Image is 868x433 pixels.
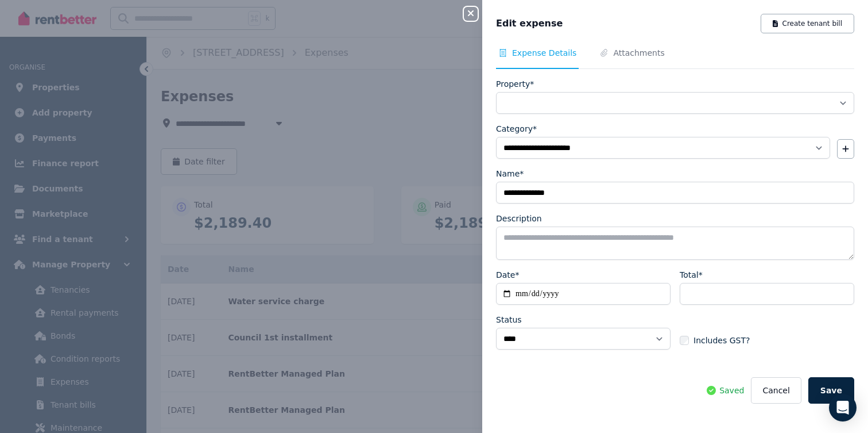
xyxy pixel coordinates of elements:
button: Cancel [751,377,801,404]
label: Description [496,213,542,224]
span: Edit expense [496,17,563,30]
button: Create tenant bill [761,14,854,33]
button: Save [808,377,854,404]
label: Property* [496,78,534,90]
input: Includes GST? [680,336,689,345]
span: Expense Details [512,47,576,59]
div: Open Intercom Messenger [829,394,857,421]
span: Includes GST? [693,335,750,346]
nav: Tabs [496,47,854,69]
label: Status [496,314,522,325]
span: Saved [719,385,744,396]
span: Attachments [613,47,664,59]
label: Name* [496,168,524,179]
label: Category* [496,123,537,135]
label: Date* [496,269,519,281]
label: Total* [680,269,703,281]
